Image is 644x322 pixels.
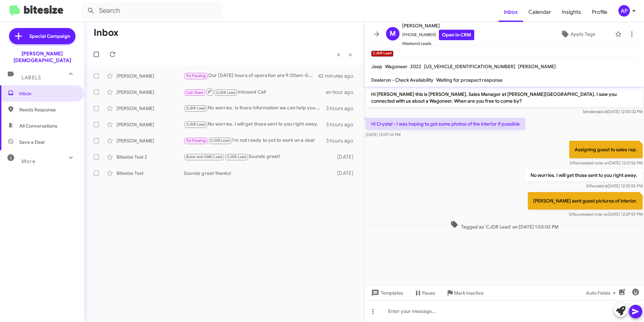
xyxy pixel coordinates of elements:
a: Calendar [523,2,556,22]
span: Labels [22,75,41,81]
span: Wagoneer [385,63,408,70]
span: created note on [579,212,608,217]
div: [PERSON_NAME] [117,73,184,79]
span: Sender [DATE] 12:00:32 PM [583,109,643,114]
div: [PERSON_NAME] [117,105,184,112]
a: Profile [586,2,613,22]
span: Try Pausing [186,138,206,143]
span: Apply Tags [571,28,595,40]
a: Special Campaign [9,28,75,44]
span: said at [596,183,608,188]
p: Hi [PERSON_NAME] this is [PERSON_NAME], Sales Manager at [PERSON_NAME][GEOGRAPHIC_DATA]. I saw yo... [366,88,643,107]
span: created note on [580,160,609,165]
span: [PERSON_NAME] [402,22,474,30]
span: CJDR Lead [186,106,206,110]
span: Special Campaign [29,33,70,39]
span: Inbox [19,90,76,97]
a: Insights [556,2,586,22]
span: Dealeron - Check Availability [371,77,433,83]
button: Apply Tags [543,28,612,40]
span: said at [596,109,608,114]
span: M [390,28,396,39]
a: Open in CRM [439,30,474,40]
span: Auto Fields [586,287,618,299]
span: CJDR Lead [227,155,247,159]
small: CJDR Lead [371,51,393,57]
button: Next [344,48,356,61]
span: CJDR Lead [186,122,206,127]
span: [PHONE_NUMBER] [402,30,474,40]
span: [PERSON_NAME] [518,63,556,70]
p: Hi Crystal - I was hoping to get some photos of the interior if possible [366,118,525,130]
h1: Inbox [94,27,119,38]
span: Sifiso [DATE] 12:25:55 PM [586,183,643,188]
button: Auto Fields [581,287,624,299]
p: No worries. I will get those sent to you right away. [525,169,643,181]
span: All Conversations [19,123,57,129]
span: « [337,50,341,59]
div: Bitesize Test [117,170,184,177]
div: No worries. Is there information we can help you with? [184,104,326,112]
div: [PERSON_NAME] [117,89,184,96]
span: 2022 [410,63,421,70]
div: 3 hours ago [326,121,359,128]
div: [PERSON_NAME] [117,137,184,144]
p: Assigning guest to sales rep. [569,141,643,158]
span: » [348,50,352,59]
div: 3 hours ago [326,105,359,112]
div: 42 minutes ago [318,73,359,79]
span: More [22,158,35,164]
span: Waiting for prospect response [436,77,503,83]
button: Templates [364,287,409,299]
span: Try Pausing [186,74,206,78]
div: Bitesize Test 2 [117,154,184,160]
span: Pause [422,287,435,299]
span: Needs Response [19,106,76,113]
span: Sifiso [DATE] 12:21:56 PM [570,160,643,165]
div: Inbound Call [184,88,326,96]
span: [US_VEHICLE_IDENTIFICATION_NUMBER] [424,63,515,70]
div: an hour ago [326,89,359,96]
span: CJDR Lead [210,138,230,143]
button: Previous [333,48,345,61]
span: Sifiso [DATE] 12:29:59 PM [569,212,643,217]
div: [DATE] [334,154,359,160]
p: [PERSON_NAME] sent guest pictures of interior. [528,192,643,210]
div: Sounds great thanks! [184,170,334,177]
span: Save a Deal [19,139,44,145]
div: No worries. I will get those sent to you right away. [184,120,326,128]
button: Mark Inactive [441,287,489,299]
span: Tagged as 'CJDR Lead' on [DATE] 1:53:02 PM [448,220,561,230]
div: [DATE] [334,170,359,177]
span: Templates [370,287,403,299]
span: Call Them [186,90,204,95]
nav: Page navigation example [333,48,356,61]
span: CJDR Lead [216,90,236,95]
button: AP [613,5,637,17]
span: Weekend Leads [402,40,474,47]
div: I'm not ready to yet to work on a deal [184,137,326,144]
div: [PERSON_NAME] [117,121,184,128]
span: [DATE] 12:09:16 PM [366,132,400,137]
span: Mark Inactive [454,287,484,299]
div: Sounds great! [184,153,334,161]
input: Search [82,3,223,19]
span: Jeep [371,63,382,70]
div: Our [DATE] hours of operation are 9:00am-5:00pm, and [DATE] hours are 11:00am-5:00pm [184,72,318,80]
div: 3 hours ago [326,137,359,144]
button: Pause [409,287,441,299]
span: Buick and GMC Lead [186,155,223,159]
div: AP [618,5,630,17]
a: Inbox [498,2,523,22]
